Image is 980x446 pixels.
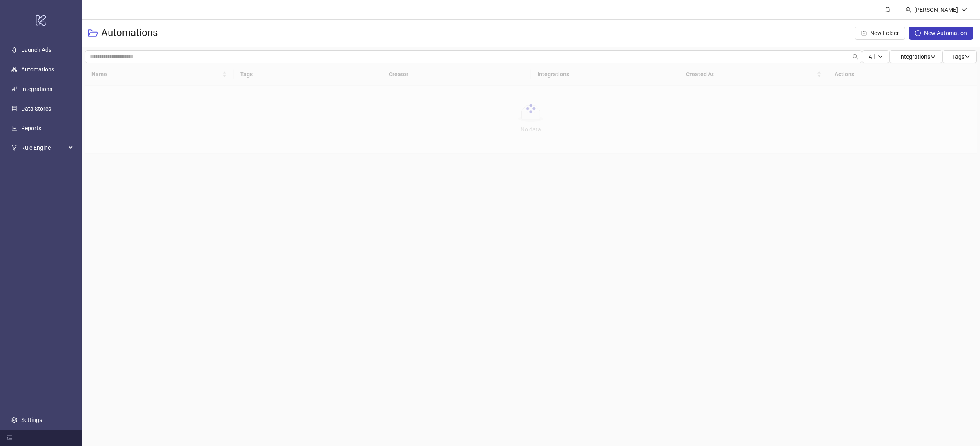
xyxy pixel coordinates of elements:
span: search [853,54,858,60]
button: Tagsdown [942,50,977,63]
button: New Automation [909,27,973,40]
span: down [878,54,883,59]
span: Integrations [899,53,936,60]
span: Tags [952,53,970,60]
a: Automations [21,66,54,73]
span: New Automation [924,30,967,36]
div: [PERSON_NAME] [911,5,961,14]
span: down [964,54,970,60]
button: Integrationsdown [889,50,942,63]
span: All [869,53,875,60]
a: Launch Ads [21,47,51,53]
span: New Folder [870,30,899,36]
span: fork [11,145,17,151]
span: down [961,7,967,13]
a: Settings [21,417,42,423]
a: Reports [21,125,41,131]
a: Data Stores [21,105,51,112]
span: plus-circle [915,30,921,36]
button: New Folder [855,27,905,40]
span: folder-open [88,28,98,38]
h3: Automations [101,27,158,40]
a: Integrations [21,86,52,92]
span: bell [885,7,891,12]
span: user [905,7,911,13]
button: Alldown [862,50,889,63]
span: down [930,54,936,60]
span: Rule Engine [21,140,66,156]
span: menu-fold [7,435,12,441]
span: folder-add [861,30,867,36]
